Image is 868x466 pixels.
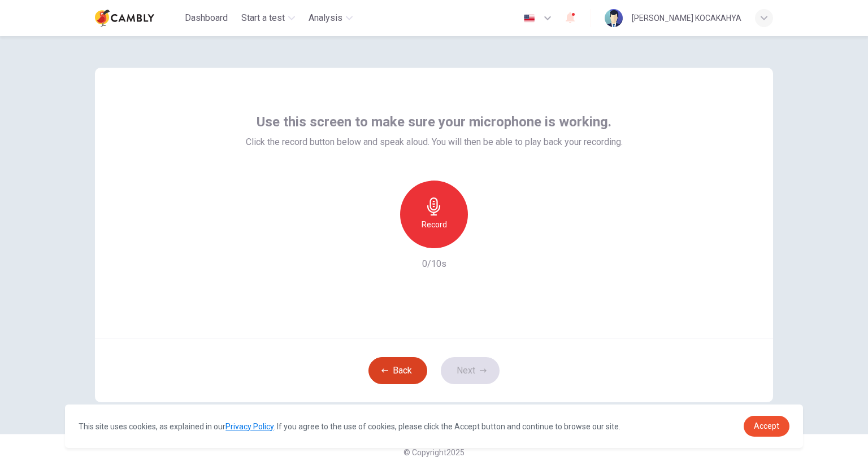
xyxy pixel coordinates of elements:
[237,8,300,28] button: Start a test
[304,8,357,28] button: Analysis
[522,14,536,23] img: en
[632,11,741,25] div: [PERSON_NAME] KOCAKAHYA
[744,416,789,437] a: dismiss cookie message
[185,11,228,25] span: Dashboard
[257,113,611,131] span: Use this screen to make sure your microphone is working.
[422,257,446,271] h6: 0/10s
[309,11,342,25] span: Analysis
[422,218,447,231] h6: Record
[754,421,779,430] span: Accept
[225,422,274,431] a: Privacy Policy
[246,135,623,149] span: Click the record button below and speak aloud. You will then be able to play back your recording.
[180,8,232,28] button: Dashboard
[368,357,427,384] button: Back
[65,405,803,448] div: cookieconsent
[403,448,465,457] span: © Copyright 2025
[95,7,154,29] img: Cambly logo
[95,7,180,29] a: Cambly logo
[400,181,468,248] button: Record
[605,9,623,27] img: Profile picture
[79,422,620,431] span: This site uses cookies, as explained in our . If you agree to the use of cookies, please click th...
[241,11,285,25] span: Start a test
